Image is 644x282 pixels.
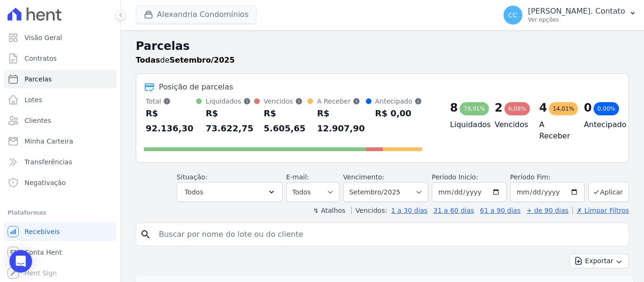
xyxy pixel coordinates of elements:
div: 14,01% [549,102,578,115]
div: Vencidos [264,97,307,106]
a: Minha Carteira [4,132,116,151]
button: Aplicar [588,182,629,202]
span: CC [508,12,518,18]
a: Negativação [4,173,116,192]
label: Situação: [177,173,207,181]
button: Exportar [570,254,629,268]
a: Contratos [4,49,116,68]
h4: Vencidos [495,119,524,130]
button: Alexandria Condomínios [136,6,256,24]
div: 2 [495,100,503,115]
span: Todos [185,186,203,198]
span: Negativação [25,178,66,187]
label: Período Inicío: [432,173,478,181]
div: 79,91% [460,102,489,115]
div: R$ 5.605,65 [264,106,307,136]
div: R$ 73.622,75 [206,106,254,136]
label: Período Fim: [510,172,585,182]
div: R$ 92.136,30 [146,106,196,136]
div: Posição de parcelas [159,81,233,93]
p: Ver opções [528,16,625,24]
label: ↯ Atalhos [313,207,345,214]
a: + de 90 dias [527,207,569,214]
div: A Receber [317,97,365,106]
div: Plataformas [8,207,113,218]
h4: Liquidados [450,119,480,130]
a: Conta Hent [4,243,116,262]
i: search [140,229,151,240]
a: Clientes [4,111,116,130]
h2: Parcelas [136,38,629,55]
div: Liquidados [206,97,254,106]
a: Visão Geral [4,28,116,47]
div: R$ 12.907,90 [317,106,365,136]
a: Transferências [4,153,116,171]
div: Open Intercom Messenger [9,250,32,273]
a: Recebíveis [4,222,116,241]
div: 6,08% [504,102,530,115]
span: Lotes [25,95,42,105]
span: Visão Geral [25,33,62,42]
a: 61 a 90 dias [480,207,520,214]
a: Parcelas [4,70,116,89]
div: Total [146,97,196,106]
label: Vencimento: [343,173,384,181]
div: 8 [450,100,458,115]
div: 4 [539,100,547,115]
div: 0 [584,100,592,115]
span: Contratos [25,54,57,63]
a: ✗ Limpar Filtros [572,207,629,214]
div: R$ 0,00 [375,106,422,121]
button: CC [PERSON_NAME]. Contato Ver opções [496,2,644,28]
a: Lotes [4,90,116,109]
span: Recebíveis [25,227,60,236]
span: Clientes [25,116,51,125]
strong: Setembro/2025 [170,56,235,64]
div: 0,00% [594,102,619,115]
h4: A Receber [539,119,569,142]
h4: Antecipado [584,119,613,130]
span: Conta Hent [25,248,62,257]
span: Transferências [25,157,72,167]
span: Parcelas [25,74,52,84]
p: [PERSON_NAME]. Contato [528,7,625,16]
label: Vencidos: [351,207,387,214]
strong: Todas [136,56,160,64]
p: de [136,55,235,66]
a: 1 a 30 dias [391,207,428,214]
input: Buscar por nome do lote ou do cliente [153,225,625,244]
button: Todos [177,182,282,202]
div: Antecipado [375,97,422,106]
label: E-mail: [286,173,309,181]
span: Minha Carteira [25,137,73,146]
a: 31 a 60 dias [433,207,474,214]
